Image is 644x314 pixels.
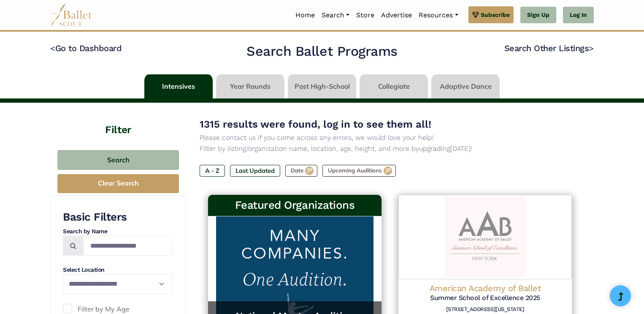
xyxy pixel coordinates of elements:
[504,43,594,53] a: Search Other Listings>
[419,145,450,153] a: upgrading
[200,165,225,177] label: A - Z
[405,294,565,303] h5: Summer School of Excellence 2025
[57,174,179,193] button: Clear Search
[405,283,565,294] h4: American Academy of Ballet
[358,74,430,98] li: Collegiate
[200,118,431,130] span: 1315 results were found, log in to see them all!
[481,10,510,19] span: Subscribe
[63,266,172,274] h4: Select Location
[143,74,214,98] li: Intensives
[589,43,594,53] code: >
[50,43,122,53] a: <Go to Dashboard
[83,236,172,256] input: Search by names...
[292,6,318,24] a: Home
[563,7,594,24] a: Log In
[353,6,378,24] a: Store
[57,150,179,170] button: Search
[285,165,317,177] label: Date
[63,227,172,236] h4: Search by Name
[286,74,358,98] li: Post High-School
[63,210,172,224] h3: Basic Filters
[520,7,556,24] a: Sign Up
[214,74,286,98] li: Year Rounds
[200,132,580,143] p: Please contact us if you come across any errors, we would love your help!
[405,306,565,313] h6: [STREET_ADDRESS][US_STATE]
[378,6,415,24] a: Advertise
[50,43,55,53] code: <
[230,165,280,177] label: Last Updated
[50,103,186,137] h4: Filter
[430,74,501,98] li: Adaptive Dance
[215,198,375,213] h3: Featured Organizations
[398,195,572,279] img: Logo
[472,10,479,19] img: gem.svg
[415,6,461,24] a: Resources
[246,43,397,60] h2: Search Ballet Programs
[322,165,396,177] label: Upcoming Auditions
[468,6,514,23] a: Subscribe
[318,6,353,24] a: Search
[200,143,580,154] p: Filter by listing/organization name, location, age, height, and more by [DATE]!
